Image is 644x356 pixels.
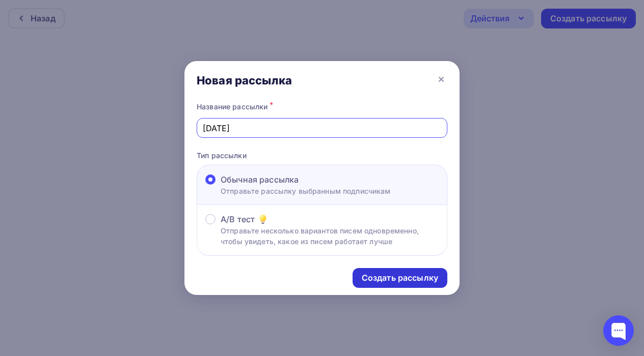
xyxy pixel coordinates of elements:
[197,73,292,87] div: Новая рассылка
[221,213,255,225] span: A/B тест
[221,225,439,247] p: Отправьте несколько вариантов писем одновременно, чтобы увидеть, какое из писем работает лучше
[221,186,391,196] p: Отправьте рассылку выбранным подписчикам
[221,173,299,186] span: Обычная рассылка
[203,122,442,134] input: Придумайте название рассылки
[362,272,438,284] div: Создать рассылку
[197,150,447,161] p: Тип рассылки
[197,100,447,114] div: Название рассылки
